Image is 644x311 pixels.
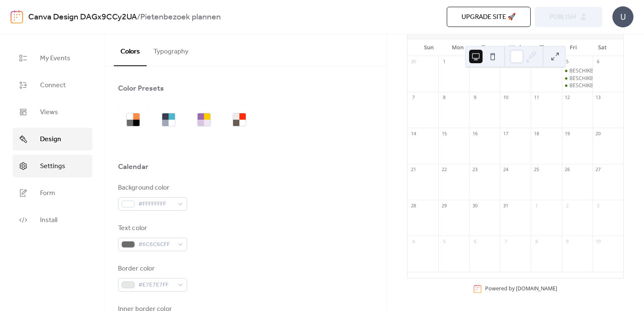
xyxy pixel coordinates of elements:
div: 26 [564,166,571,173]
span: Design [40,134,61,145]
button: Colors [114,34,147,66]
div: 18 [533,130,539,137]
div: BESCHIKBAAR 14:30 - 14:45 [569,82,635,89]
div: 8 [441,94,447,101]
button: Typography [147,34,195,65]
div: 29 [441,202,447,209]
span: #FFFFFFFF [138,199,174,209]
div: 19 [564,130,571,137]
button: Upgrade site 🚀 [447,7,531,27]
div: 25 [533,166,539,173]
div: 28 [410,202,416,209]
div: 6 [472,238,478,244]
div: BESCHIKBAAR 14:00 - 14:15 [569,67,635,75]
div: 7 [502,238,509,244]
div: BESCHIKBAAR 14:00 - 14:15 [562,67,593,75]
span: Settings [40,161,65,172]
b: / [137,9,140,25]
div: BESCHIKBAAR 14:00 - 14:30 [569,75,635,82]
div: 16 [472,130,478,137]
span: Upgrade site 🚀 [462,12,516,22]
div: 11 [533,94,539,101]
div: Calendar [118,162,148,172]
div: 8 [533,238,539,244]
div: BESCHIKBAAR 14:30 - 14:45 [562,82,593,89]
div: Tue [472,39,501,56]
div: 13 [595,94,601,101]
div: 9 [472,94,478,101]
div: Border color [118,264,185,274]
span: Views [40,107,58,118]
a: Connect [13,74,92,97]
span: #6C6C6CFF [138,240,174,250]
span: Install [40,215,57,225]
div: 31 [502,202,509,209]
div: Color Presets [118,83,164,94]
a: Form [13,182,92,204]
div: 5 [441,238,447,244]
span: #E7E7E7FF [138,280,174,290]
a: [DOMAIN_NAME] [516,285,557,292]
div: Text color [118,223,185,233]
b: Pietenbezoek plannen [140,9,221,25]
div: 27 [595,166,601,173]
span: Form [40,188,55,198]
div: 2 [564,202,571,209]
div: 9 [564,238,571,244]
a: Install [13,209,92,231]
a: My Events [13,47,92,70]
div: Powered by [485,285,557,292]
div: 7 [410,94,416,101]
div: 24 [502,166,509,173]
div: 10 [595,238,601,244]
div: U [612,6,633,27]
div: Background color [118,183,185,193]
div: 17 [502,130,509,137]
div: 3 [595,202,601,209]
span: Connect [40,80,66,91]
div: Sun [414,39,443,56]
div: 4 [410,238,416,244]
span: My Events [40,54,70,64]
div: 22 [441,166,447,173]
div: 1 [533,202,539,209]
div: 14 [410,130,416,137]
div: 15 [441,130,447,137]
div: 12 [564,94,571,101]
div: 6 [595,59,601,65]
a: Views [13,101,92,123]
a: Settings [13,155,92,177]
div: Fri [559,39,588,56]
div: BESCHIKBAAR 14:00 - 14:30 [562,75,593,82]
div: 30 [410,59,416,65]
div: 1 [441,59,447,65]
div: 23 [472,166,478,173]
div: Wed [501,39,530,56]
div: Sat [588,39,617,56]
div: Thu [530,39,559,56]
div: 20 [595,130,601,137]
div: 21 [410,166,416,173]
img: logo [11,10,23,24]
a: Design [13,128,92,150]
div: 10 [502,94,509,101]
div: 30 [472,202,478,209]
div: 5 [564,59,571,65]
a: Canva Design DAGx9CCy2UA [28,9,137,25]
div: Mon [443,39,472,56]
